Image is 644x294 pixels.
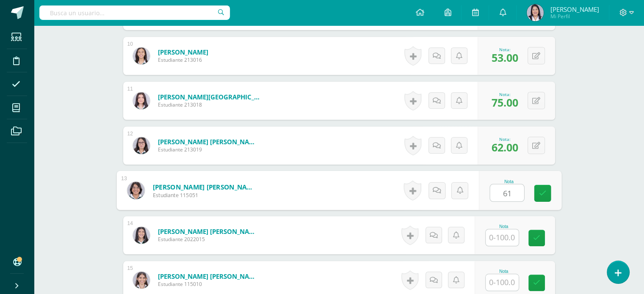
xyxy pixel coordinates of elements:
[158,56,208,63] span: Estudiante 213016
[492,95,518,110] span: 75.00
[158,146,260,153] span: Estudiante 213019
[158,227,260,236] a: [PERSON_NAME] [PERSON_NAME]
[133,92,150,109] img: 6881d77f4d499b534e3b8746e63723e2.png
[492,91,518,97] div: Nota:
[485,269,522,274] div: Nota
[152,182,257,191] a: [PERSON_NAME] [PERSON_NAME]
[133,137,150,154] img: 07f72299047296dc8baa6628d0fb2535.png
[133,272,150,289] img: f3f9cbc3d81b1accc1e4e01e40203a5e.png
[152,191,257,199] span: Estudiante 115051
[158,101,260,108] span: Estudiante 213018
[489,179,528,184] div: Nota
[133,227,150,244] img: 6ec10e37d3cdb4797dfcafd01be6b3a8.png
[485,224,522,229] div: Nota
[527,4,544,21] img: f694820f4938eda63754dc7830486a17.png
[158,137,260,146] a: [PERSON_NAME] [PERSON_NAME]
[39,5,230,20] input: Busca un usuario...
[550,13,599,20] span: Mi Perfil
[158,48,208,56] a: [PERSON_NAME]
[490,184,524,201] input: 0-100.0
[492,136,518,142] div: Nota:
[158,272,260,280] a: [PERSON_NAME] [PERSON_NAME]
[550,5,599,14] span: [PERSON_NAME]
[492,50,518,65] span: 53.00
[492,140,518,154] span: 62.00
[158,280,260,288] span: Estudiante 115010
[486,274,519,291] input: 0-100.0
[158,236,260,243] span: Estudiante 2022015
[127,181,144,199] img: 5f5b390559614f89dcf80695e14bc2e8.png
[133,47,150,64] img: 304c455f5b35ca66d2d9859c4516224b.png
[492,47,518,52] div: Nota:
[158,93,260,101] a: [PERSON_NAME][GEOGRAPHIC_DATA]
[486,229,519,246] input: 0-100.0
